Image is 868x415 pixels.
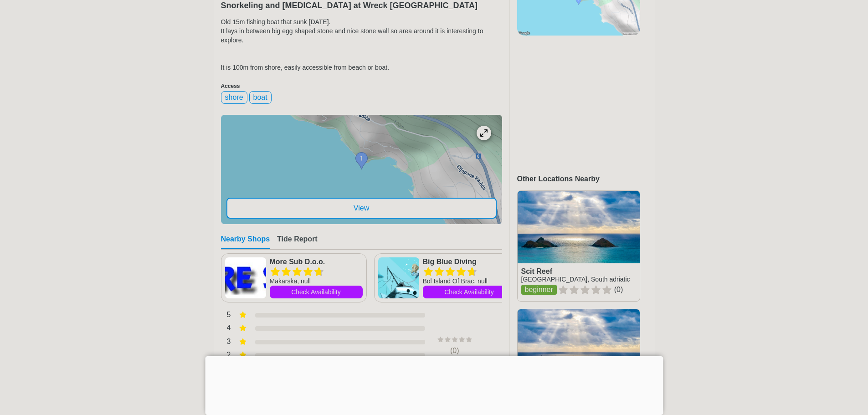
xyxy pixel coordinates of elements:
[221,350,231,362] div: 2
[205,356,663,413] iframe: Advertisement
[423,277,516,286] div: Bol Island Of Brac, null
[270,286,363,298] a: Check Availability
[277,235,318,249] div: Tide Report
[221,235,270,249] div: Nearby Shops
[423,257,516,266] a: Big Blue Diving
[221,310,231,322] div: 5
[221,83,502,89] div: Access
[517,175,655,183] div: Other Locations Nearby
[517,45,639,159] iframe: Advertisement
[221,323,231,335] div: 4
[270,277,363,286] div: Makarska, null
[221,337,231,348] div: 3
[249,91,272,104] div: boat
[225,257,266,298] img: More Sub D.o.o.
[221,91,247,104] div: shore
[226,198,497,219] div: View
[378,257,419,298] img: Big Blue Diving
[221,115,502,224] a: entry mapView
[423,286,516,298] a: Check Availability
[270,257,363,266] a: More Sub D.o.o.
[221,17,502,72] div: Old 15m fishing boat that sunk [DATE]. It lays in between big egg shaped stone and nice stone wal...
[421,347,489,355] div: ( 0 )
